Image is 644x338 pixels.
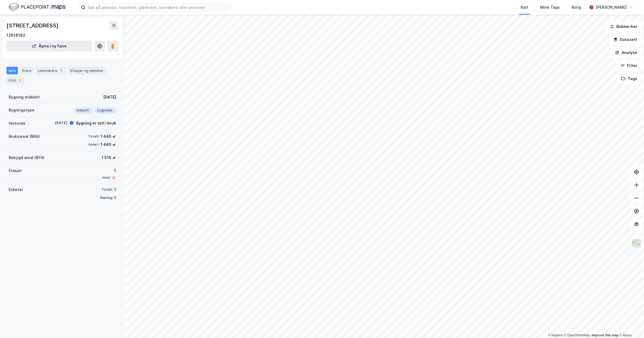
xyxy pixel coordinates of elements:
div: Bygning er tatt i bruk [76,120,116,126]
div: Info [7,67,18,74]
img: logo.f888ab2527a4732fd821a326f86c7f29.svg [9,2,66,12]
div: Næring: [100,196,113,200]
a: OpenStreetMap [564,333,590,337]
div: Heis: [102,176,111,180]
div: Bygningstype [9,107,34,113]
div: Eiere [20,67,34,74]
div: 1 [114,186,116,193]
div: ESG [7,76,25,84]
button: Tags [617,73,642,84]
iframe: Chat Widget [617,312,644,338]
div: [DATE] [103,94,116,100]
div: 1 [102,167,116,174]
div: Bebygd areal (BYA) [9,154,45,161]
div: Historikk [9,120,25,127]
div: Bruksareal (BRA) [9,133,40,140]
button: Åpne i ny fane [7,41,92,52]
div: Leietakere [36,67,66,74]
div: [PERSON_NAME] [596,4,627,11]
div: Etasjer [9,167,22,174]
button: Analyse [610,47,642,58]
div: Totalt: [102,187,113,192]
div: Etasjer og enheter [70,68,104,73]
div: Annet: [88,142,99,147]
button: Datasett [609,34,642,45]
img: Z [631,238,642,249]
div: 1 [114,194,116,201]
input: Søk på adresse, matrikkel, gårdeiere, leietakere eller personer [85,3,230,11]
div: 1 [17,78,22,83]
button: Filter [616,60,642,71]
div: 1 440 ㎡ [101,141,116,148]
div: Bygning etablert [9,94,40,100]
div: 1 440 ㎡ [101,133,116,140]
div: 1 516 ㎡ [102,154,116,161]
div: Mine Tags [540,4,560,11]
a: Mapbox [548,333,563,337]
a: Improve this map [592,333,619,337]
div: 12618182 [7,32,25,39]
div: Totalt: [88,134,99,139]
div: Bolig [572,4,581,11]
div: [DATE] [46,120,67,125]
div: Kart [521,4,528,11]
div: Enheter [9,186,23,193]
div: [STREET_ADDRESS] [7,21,60,30]
button: Bokmerker [605,21,642,32]
div: 1 [58,68,64,73]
